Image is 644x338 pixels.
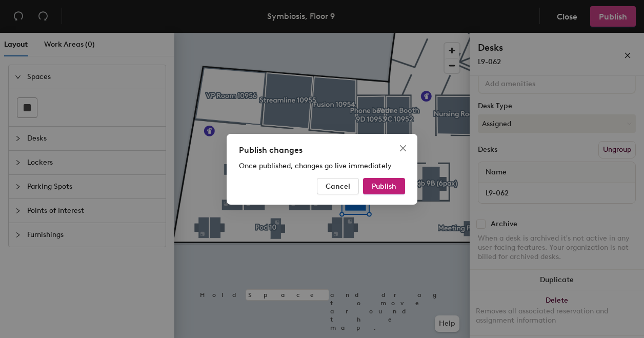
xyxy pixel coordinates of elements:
span: Close [395,144,411,152]
span: Publish [372,182,396,190]
button: Close [395,140,411,156]
div: Publish changes [239,144,405,156]
button: Cancel [317,178,359,194]
span: Cancel [326,182,350,190]
span: close [399,144,407,152]
button: Publish [363,178,405,194]
span: Once published, changes go live immediately [239,162,392,170]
